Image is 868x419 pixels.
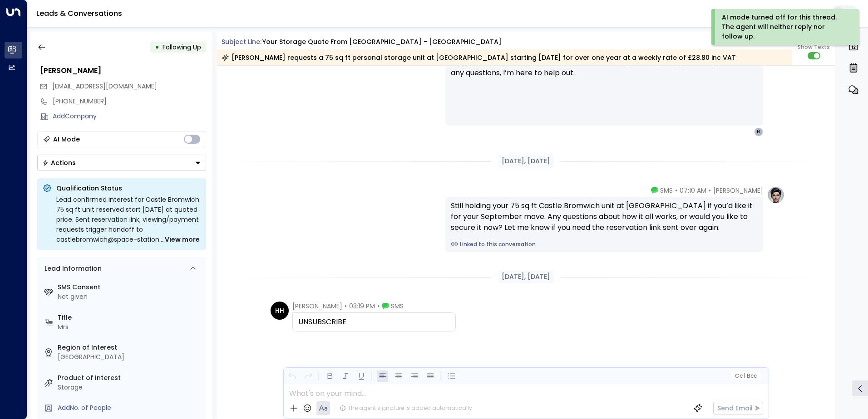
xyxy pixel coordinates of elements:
[53,135,80,144] div: AI Mode
[262,37,502,47] div: Your storage quote from [GEOGRAPHIC_DATA] - [GEOGRAPHIC_DATA]
[42,159,76,167] div: Actions
[340,404,472,412] div: The agent signature is added automatically
[165,234,200,244] span: View more
[660,186,673,195] span: SMS
[40,65,206,76] div: [PERSON_NAME]
[498,155,554,168] div: [DATE], [DATE]
[391,302,404,311] span: SMS
[754,127,763,136] div: H
[58,383,202,392] div: Storage
[451,240,758,248] a: Linked to this conversation
[56,184,201,193] p: Qualification Status
[56,195,201,244] div: Lead confirmed interest for Castle Bromwich: 75 sq ft unit reserved start [DATE] at quoted price....
[377,302,380,311] span: •
[53,97,206,106] div: [PHONE_NUMBER]
[271,302,289,320] div: HH
[155,39,159,55] div: •
[286,370,298,382] button: Undo
[680,186,706,195] span: 07:10 AM
[36,8,122,19] a: Leads & Conversations
[713,186,763,195] span: [PERSON_NAME]
[41,264,102,273] div: Lead Information
[349,302,375,311] span: 03:19 PM
[52,82,157,91] span: [EMAIL_ADDRESS][DOMAIN_NAME]
[52,82,157,91] span: hajrahussain@outlook.com
[722,13,847,41] div: AI mode turned off for this thread. The agent will neither reply nor follow up.
[58,352,202,362] div: [GEOGRAPHIC_DATA]
[37,155,206,171] div: Button group with a nested menu
[37,155,206,171] button: Actions
[58,403,202,413] div: AddNo. of People
[58,373,202,383] label: Product of Interest
[735,373,756,379] span: Cc Bcc
[53,112,206,121] div: AddCompany
[767,186,785,204] img: profile-logo.png
[675,186,677,195] span: •
[58,283,202,292] label: SMS Consent
[302,370,314,382] button: Redo
[292,302,342,311] span: [PERSON_NAME]
[744,373,745,379] span: |
[345,302,347,311] span: •
[731,372,760,380] button: Cc|Bcc
[58,313,202,322] label: Title
[709,186,711,195] span: •
[298,317,450,327] div: UNSUBSCRIBE
[163,43,201,52] span: Following Up
[58,322,202,332] div: Mrs
[58,343,202,352] label: Region of Interest
[798,43,830,51] span: Show Texts
[58,292,202,302] div: Not given
[222,53,736,62] div: [PERSON_NAME] requests a 75 sq ft personal storage unit at [GEOGRAPHIC_DATA] starting [DATE] for ...
[222,37,261,46] span: Subject Line:
[451,200,758,233] div: Still holding your 75 sq ft Castle Bromwich unit at [GEOGRAPHIC_DATA] if you’d like it for your S...
[498,270,554,283] div: [DATE], [DATE]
